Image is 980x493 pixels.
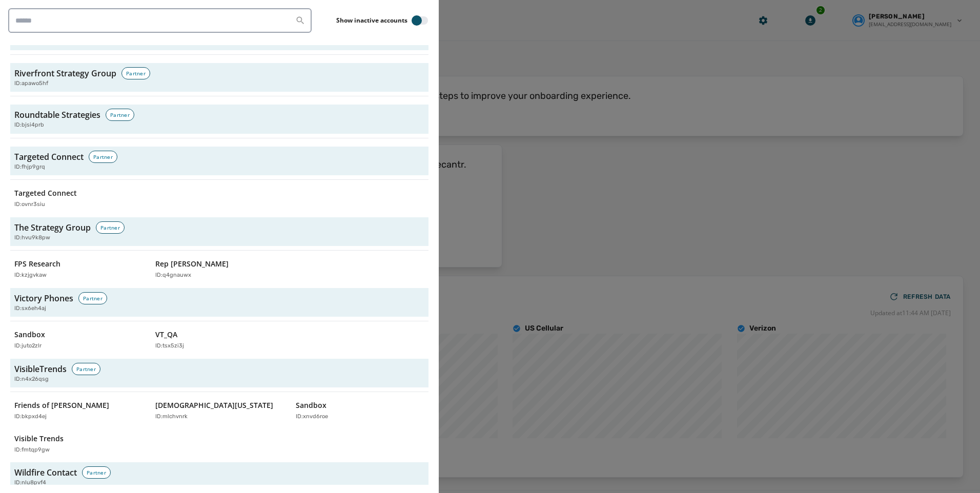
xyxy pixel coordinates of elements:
p: Sandbox [14,330,45,340]
button: [DEMOGRAPHIC_DATA][US_STATE]ID:mlchvnrk [151,396,288,425]
div: Partner [89,151,117,163]
p: ID: q4gnauwx [155,271,191,280]
p: Visible Trends [14,434,64,444]
p: FPS Research [14,259,60,269]
p: ID: bkpxd4ej [14,413,47,421]
button: Rep [PERSON_NAME]ID:q4gnauwx [151,255,288,284]
p: [DEMOGRAPHIC_DATA][US_STATE] [155,400,273,410]
button: VT_QAID:tsx5zi3j [151,325,288,355]
p: ID: juto2zlr [14,342,42,351]
button: Riverfront Strategy GroupPartnerID:apawo5hf [10,63,428,92]
button: SandboxID:xnvd6roe [292,396,428,425]
p: ID: ovnr3siu [14,200,45,209]
p: ID: xnvd6roe [296,413,328,421]
span: ID: n4x26qsg [14,375,49,384]
button: Roundtable StrategiesPartnerID:bjsi4prb [10,105,428,134]
div: Partner [82,466,111,479]
p: ID: kzjgvkaw [14,271,47,280]
h3: Victory Phones [14,292,73,304]
span: ID: sx6eh4aj [14,304,46,313]
h3: Roundtable Strategies [14,109,100,121]
h3: The Strategy Group [14,221,91,234]
button: SandboxID:juto2zlr [10,325,147,355]
button: VisibleTrendsPartnerID:n4x26qsg [10,359,428,388]
button: Visible TrendsID:fmtqp9gw [10,429,147,459]
button: The Strategy GroupPartnerID:hvu9k8pw [10,217,428,246]
p: ID: tsx5zi3j [155,342,184,351]
button: Targeted ConnectID:ovnr3siu [10,184,147,213]
h3: Riverfront Strategy Group [14,67,116,79]
p: Sandbox [296,400,326,410]
p: VT_QA [155,330,177,340]
button: Friends of [PERSON_NAME]ID:bkpxd4ej [10,396,147,425]
div: Partner [78,292,107,304]
h3: Wildfire Contact [14,466,77,479]
p: ID: mlchvnrk [155,413,188,421]
p: ID: fmtqp9gw [14,446,50,455]
label: Show inactive accounts [336,16,407,25]
button: FPS ResearchID:kzjgvkaw [10,255,147,284]
p: Rep [PERSON_NAME] [155,259,229,269]
button: Wildfire ContactPartnerID:nlu8pvf4 [10,462,428,491]
p: Friends of [PERSON_NAME] [14,400,109,410]
div: Partner [96,221,125,234]
span: ID: bjsi4prb [14,121,44,130]
button: Targeted ConnectPartnerID:fhjp9grq [10,147,428,176]
span: ID: apawo5hf [14,79,48,88]
p: Targeted Connect [14,188,77,198]
h3: Targeted Connect [14,151,84,163]
div: Partner [121,67,150,79]
button: Victory PhonesPartnerID:sx6eh4aj [10,288,428,317]
div: Partner [106,109,134,121]
span: ID: nlu8pvf4 [14,479,46,487]
div: Partner [72,363,100,375]
span: ID: hvu9k8pw [14,234,50,242]
span: ID: fhjp9grq [14,163,45,172]
h3: VisibleTrends [14,363,67,375]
